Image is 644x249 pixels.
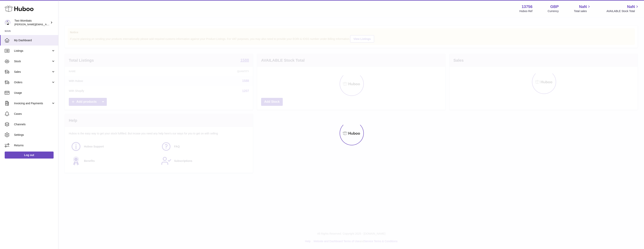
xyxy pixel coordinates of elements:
span: Stock [14,60,51,63]
span: Cases [14,112,55,116]
a: NaN AVAILABLE Stock Total [606,4,639,13]
div: Currency [548,9,559,13]
span: Returns [14,144,55,147]
span: NaN [627,4,635,9]
span: Listings [14,49,51,53]
span: Settings [14,133,55,137]
span: NaN [579,4,587,9]
span: Sales [14,70,51,74]
span: Usage [14,91,55,95]
strong: 13756 [522,4,533,9]
span: Channels [14,123,55,126]
span: AVAILABLE Stock Total [606,9,639,13]
span: Orders [14,81,51,84]
span: My Dashboard [14,39,55,42]
span: Invoicing and Payments [14,102,51,105]
strong: GBP [550,4,559,9]
span: Total sales [574,9,591,13]
span: [PERSON_NAME][EMAIL_ADDRESS][DOMAIN_NAME] [14,23,78,26]
a: NaN Total sales [574,4,591,13]
div: Two Wombats [14,19,49,26]
a: Log out [5,152,54,159]
div: Huboo Ref [519,9,533,13]
img: alan@twowombats.com [5,20,11,25]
